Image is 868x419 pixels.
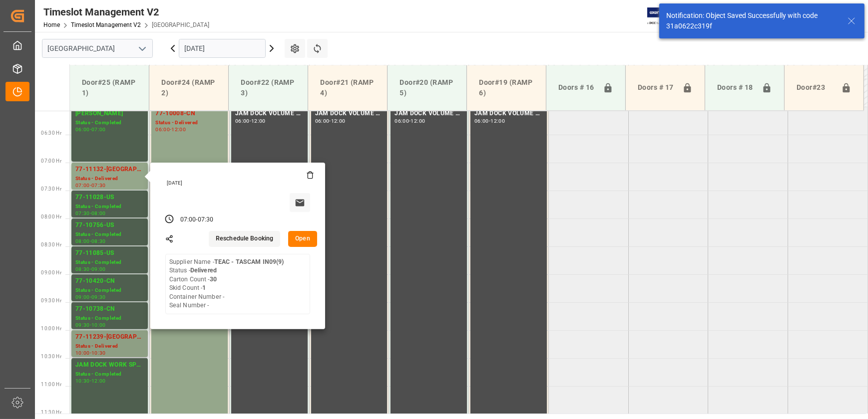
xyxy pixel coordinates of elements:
div: 06:00 [315,119,330,123]
div: - [329,119,331,123]
span: 06:30 Hr [41,130,61,136]
div: - [196,215,197,224]
div: 07:30 [75,211,90,215]
div: JAM DOCK WORK SPACE CONTROL [75,360,144,370]
div: - [90,267,91,271]
div: [DATE] [163,180,314,187]
div: 77-11239-[GEOGRAPHIC_DATA] [75,332,144,342]
div: Doors # 17 [634,78,678,97]
b: 30 [210,276,217,283]
div: 77-10008-CN [155,109,224,119]
div: 77-11085-US [75,248,144,258]
b: 1 [202,284,206,291]
b: Delivered [190,267,217,274]
span: 10:30 Hr [41,354,61,359]
div: - [90,323,91,327]
span: 09:30 Hr [41,298,61,303]
div: [PERSON_NAME] [75,109,144,119]
div: JAM DOCK VOLUME CONTROL [315,109,384,119]
img: Exertis%20JAM%20-%20Email%20Logo.jpg_1722504956.jpg [647,7,682,25]
div: - [90,183,91,188]
div: JAM DOCK VOLUME CONTROL [474,109,543,119]
span: 08:30 Hr [41,242,61,247]
div: 09:00 [75,295,90,299]
span: 09:00 Hr [41,270,61,275]
div: Notification: Object Saved Successfully with code 31a0622c319f [666,10,838,31]
div: Status - Completed [75,258,144,267]
div: 07:30 [198,215,214,224]
div: 12:00 [91,379,106,383]
div: Status - Delivered [75,175,144,183]
div: - [90,379,91,383]
div: 07:00 [180,215,196,224]
span: 11:00 Hr [41,382,61,387]
div: JAM DOCK VOLUME CONTROL [235,109,304,119]
div: - [90,127,91,132]
span: 07:00 Hr [41,158,61,164]
div: 10:00 [75,351,90,355]
div: Doors # 16 [554,78,599,97]
div: 09:00 [91,267,106,271]
div: 07:00 [91,127,106,132]
div: 08:30 [75,267,90,271]
div: 12:00 [411,119,426,123]
div: 10:30 [75,379,90,383]
div: Door#23 [793,78,837,97]
div: Status - Completed [75,230,144,239]
div: - [250,119,251,123]
div: Door#25 (RAMP 1) [78,73,141,102]
div: Supplier Name - Status - Carton Count - Skid Count - Container Number - Seal Number - [169,258,284,310]
a: Timeslot Management V2 [71,21,141,28]
div: 12:00 [490,119,505,123]
div: Doors # 18 [713,78,758,97]
button: Open [288,231,317,247]
div: Status - Completed [75,286,144,295]
span: 08:00 Hr [41,214,61,219]
div: 06:00 [155,127,170,132]
div: Door#22 (RAMP 3) [237,73,300,102]
button: Reschedule Booking [209,231,280,247]
a: Home [43,21,60,28]
div: 77-10756-US [75,220,144,230]
div: - [489,119,490,123]
span: 10:00 Hr [41,326,61,331]
span: 07:30 Hr [41,186,61,192]
div: 77-10738-CN [75,304,144,314]
div: - [90,211,91,215]
div: 10:30 [91,351,106,355]
div: Status - Delivered [75,342,144,351]
div: 12:00 [251,119,266,123]
div: Status - Delivered [155,119,224,127]
input: DD.MM.YYYY [179,39,266,58]
div: Status - Completed [75,314,144,323]
div: 07:30 [91,183,106,188]
div: 10:00 [91,323,106,327]
div: 07:00 [75,183,90,188]
div: 08:00 [75,239,90,243]
div: Door#24 (RAMP 2) [157,73,220,102]
div: Door#20 (RAMP 5) [396,73,458,102]
div: Door#19 (RAMP 6) [475,73,538,102]
div: - [90,351,91,355]
div: 12:00 [331,119,346,123]
div: JAM DOCK VOLUME CONTROL [395,109,463,119]
div: Status - Completed [75,119,144,127]
div: 08:30 [91,239,106,243]
div: Status - Completed [75,203,144,211]
div: 09:30 [91,295,106,299]
div: 06:00 [75,127,90,132]
div: 06:00 [395,119,409,123]
div: 08:00 [91,211,106,215]
div: - [409,119,411,123]
b: TEAC - TASCAM IN09(9) [214,258,284,265]
span: 11:30 Hr [41,410,61,415]
div: 77-10420-CN [75,276,144,286]
button: open menu [134,41,149,56]
div: 06:00 [235,119,250,123]
div: Timeslot Management V2 [43,4,209,19]
div: 12:00 [171,127,186,132]
div: - [170,127,171,132]
div: 06:00 [474,119,489,123]
input: Type to search/select [42,39,153,58]
div: - [90,239,91,243]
